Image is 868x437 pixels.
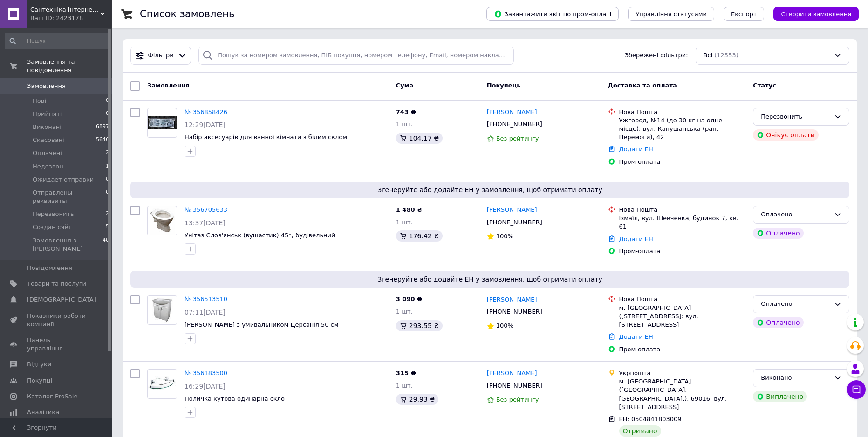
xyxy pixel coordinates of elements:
span: 0 [106,175,109,184]
span: 1 шт. [396,121,413,128]
div: Укрпошта [619,369,746,377]
span: 2 [106,210,109,218]
span: Замовлення [147,82,189,89]
span: 5646 [96,136,109,144]
a: Додати ЕН [619,235,653,242]
span: Недозвон [33,162,63,171]
div: Нова Пошта [619,295,746,303]
span: Ожидает отправки [33,175,94,184]
a: № 356705633 [185,206,227,213]
div: 104.17 ₴ [396,133,443,144]
div: [PHONE_NUMBER] [485,306,544,318]
span: Виконані [33,123,62,131]
span: Отправлены реквизиты [33,188,106,205]
span: Прийняті [33,110,62,118]
span: Скасовані [33,136,64,144]
span: 1 480 ₴ [396,206,422,213]
input: Пошук [5,33,110,49]
span: Завантажити звіт по пром-оплаті [494,10,611,18]
span: Без рейтингу [496,396,539,403]
div: м. [GEOGRAPHIC_DATA] ([GEOGRAPHIC_DATA], [GEOGRAPHIC_DATA].), 69016, вул. [STREET_ADDRESS] [619,377,746,411]
div: Очікує оплати [753,129,819,141]
span: (12553) [714,52,738,59]
div: Нова Пошта [619,206,746,214]
span: 0 [106,110,109,118]
div: 293.55 ₴ [396,320,443,331]
a: [PERSON_NAME] [487,369,537,378]
button: Завантажити звіт по пром-оплаті [486,7,619,21]
span: Всі [704,51,713,60]
img: Фото товару [150,206,175,235]
a: Фото товару [147,295,177,325]
img: Фото товару [148,116,177,130]
div: Виплачено [753,391,807,402]
div: Нова Пошта [619,108,746,116]
div: Оплачено [761,299,830,309]
a: № 356183500 [185,370,227,376]
span: 12:29[DATE] [185,121,226,128]
span: 1 [106,162,109,171]
span: 2 [106,149,109,157]
a: Створити замовлення [764,10,859,17]
a: [PERSON_NAME] [487,206,537,215]
span: 3 090 ₴ [396,296,422,303]
a: № 356858426 [185,108,227,115]
span: 6897 [96,123,109,131]
a: Фото товару [147,108,177,138]
span: Статус [753,82,776,89]
a: № 356513510 [185,296,227,303]
a: [PERSON_NAME] [487,108,537,117]
span: 100% [496,322,513,329]
span: Покупець [487,82,521,89]
img: Фото товару [148,297,177,323]
span: Експорт [731,11,757,18]
button: Чат з покупцем [847,380,866,399]
div: [PHONE_NUMBER] [485,380,544,392]
span: Згенеруйте або додайте ЕН у замовлення, щоб отримати оплату [134,275,846,284]
span: 1 шт. [396,308,413,315]
span: Товари та послуги [27,280,86,288]
span: Доставка та оплата [608,82,677,89]
span: Cума [396,82,413,89]
div: Ужгород, №14 (до 30 кг на одне місце): вул. Капушанська (ран. Перемоги), 42 [619,116,746,142]
a: Додати ЕН [619,333,653,340]
button: Створити замовлення [773,7,859,21]
span: Замовлення з [PERSON_NAME] [33,236,103,253]
a: [PERSON_NAME] з умивальником Церсанія 50 см [185,321,339,328]
div: Оплачено [761,210,830,220]
span: 1 шт. [396,382,413,389]
h1: Список замовлень [140,8,234,20]
a: Додати ЕН [619,146,653,153]
span: Панель управління [27,336,86,353]
a: Унітаз Слов'янськ (вушастик) 45*, будівельний [185,232,335,239]
span: Без рейтингу [496,135,539,142]
span: ЕН: 0504841803009 [619,416,682,423]
button: Управління статусами [628,7,714,21]
span: Фільтри [148,51,174,60]
span: Аналітика [27,408,59,417]
span: 13:37[DATE] [185,219,226,227]
span: 0 [106,97,109,105]
div: Ізмаїл, вул. Шевченка, будинок 7, кв. 61 [619,214,746,231]
div: 176.42 ₴ [396,230,443,242]
span: Замовлення та повідомлення [27,58,112,74]
div: Пром-оплата [619,247,746,255]
a: Поличка кутова одинарна скло [185,395,285,402]
div: 29.93 ₴ [396,394,438,405]
a: Набір аксесуарів для ванної кімнати з білим склом [185,134,347,141]
div: [PHONE_NUMBER] [485,118,544,130]
span: [DEMOGRAPHIC_DATA] [27,296,96,304]
div: Виконано [761,373,830,383]
span: 100% [496,233,513,240]
span: Оплачені [33,149,62,157]
span: 16:29[DATE] [185,383,226,390]
div: Оплачено [753,228,803,239]
span: 315 ₴ [396,370,416,376]
span: Нові [33,97,46,105]
input: Пошук за номером замовлення, ПІБ покупця, номером телефону, Email, номером накладної [198,47,514,65]
span: 1 шт. [396,219,413,226]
